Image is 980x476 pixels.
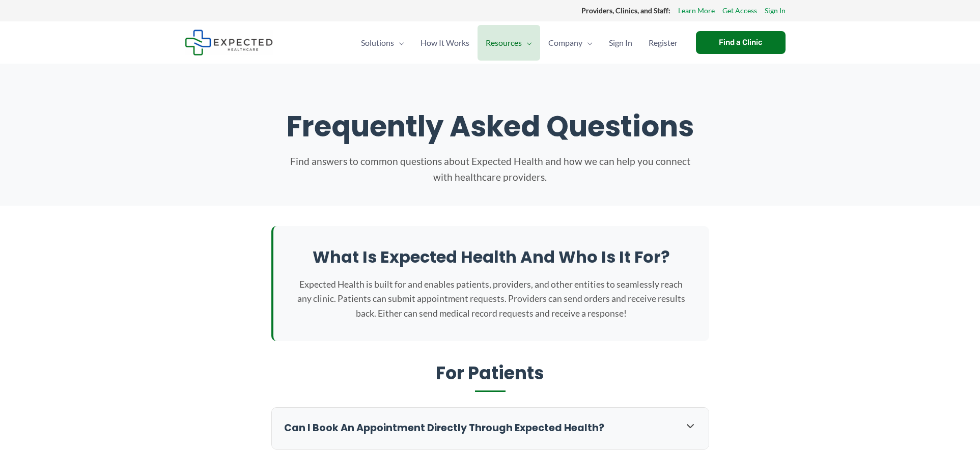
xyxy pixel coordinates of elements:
[486,25,522,61] span: Resources
[353,25,686,61] nav: Primary Site Navigation
[478,25,540,61] a: ResourcesMenu Toggle
[601,25,640,61] a: Sign In
[609,25,632,61] span: Sign In
[649,25,678,61] span: Register
[678,4,715,17] a: Learn More
[195,109,786,144] h1: Frequently Asked Questions
[394,25,404,61] span: Menu Toggle
[287,154,694,185] p: Find answers to common questions about Expected Health and how we can help you connect with healt...
[353,25,412,61] a: SolutionsMenu Toggle
[696,31,786,54] a: Find a Clinic
[540,25,601,61] a: CompanyMenu Toggle
[522,25,532,61] span: Menu Toggle
[548,25,582,61] span: Company
[412,25,478,61] a: How It Works
[271,361,709,393] h2: For Patients
[361,25,394,61] span: Solutions
[581,6,670,15] strong: Providers, Clinics, and Staff:
[294,246,689,268] h2: What is Expected Health and who is it for?
[284,422,674,435] h3: Can I book an appointment directly through Expected Health?
[272,408,709,449] div: Can I book an appointment directly through Expected Health?
[294,277,689,320] p: Expected Health is built for and enables patients, providers, and other entities to seamlessly re...
[421,25,469,61] span: How It Works
[185,30,273,55] img: Expected Healthcare Logo - side, dark font, small
[722,4,757,17] a: Get Access
[582,25,593,61] span: Menu Toggle
[765,4,786,17] a: Sign In
[640,25,686,61] a: Register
